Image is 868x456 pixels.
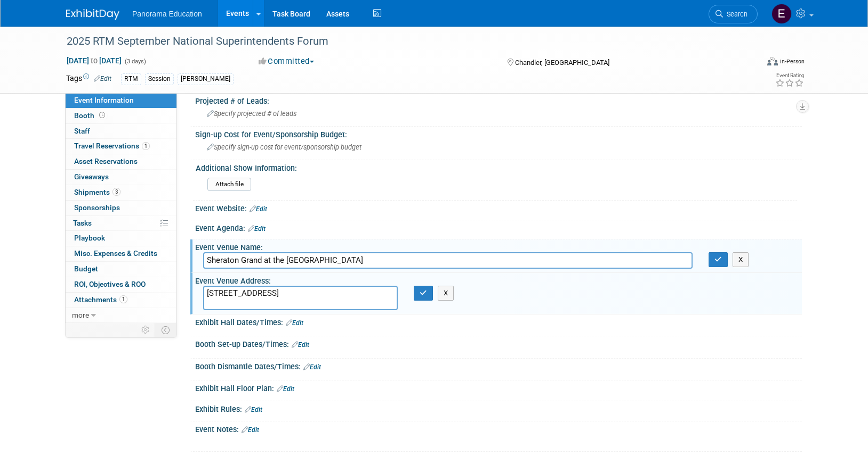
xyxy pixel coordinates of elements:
[155,323,177,337] td: Toggle Event Tabs
[74,188,120,196] span: Shipments
[767,57,778,65] img: Format-Inperson.png
[66,93,176,108] a: Event Information
[195,201,802,214] div: Event Website:
[515,59,609,67] span: Chandler, [GEOGRAPHIC_DATA]
[195,421,802,435] div: Event Notes:
[195,93,802,106] div: Projected # of Leads:
[66,262,176,277] a: Budget
[438,286,454,301] button: X
[292,341,309,349] a: Edit
[245,406,262,413] a: Edit
[207,110,296,118] span: Specify projected # of leads
[286,319,303,327] a: Edit
[66,124,176,139] a: Staff
[66,246,176,261] a: Misc. Expenses & Credits
[74,295,127,304] span: Attachments
[72,311,89,319] span: more
[775,73,804,78] div: Event Rating
[74,142,150,150] span: Travel Reservations
[63,32,742,51] div: 2025 RTM September National Superintendents Forum
[74,111,107,120] span: Booth
[277,385,294,393] a: Edit
[195,401,802,415] div: Exhibit Rules:
[771,4,792,24] img: External Events Calendar
[74,203,120,212] span: Sponsorships
[779,57,805,65] div: In-Person
[66,56,122,65] span: [DATE] [DATE]
[66,139,176,154] a: Travel Reservations1
[242,426,259,434] a: Edit
[195,359,802,372] div: Booth Dismantle Dates/Times:
[89,56,99,65] span: to
[66,201,176,215] a: Sponsorships
[250,205,267,213] a: Edit
[119,295,127,303] span: 1
[195,314,802,328] div: Exhibit Hall Dates/Times:
[136,323,155,337] td: Personalize Event Tab Strip
[74,172,109,181] span: Giveaways
[74,264,98,273] span: Budget
[112,188,120,196] span: 3
[74,157,138,165] span: Asset Reservations
[66,73,111,85] td: Tags
[66,308,176,323] a: more
[723,10,748,18] span: Search
[142,142,150,150] span: 1
[195,239,802,253] div: Event Venue Name:
[66,231,176,246] a: Playbook
[74,249,157,258] span: Misc. Expenses & Credits
[66,170,176,185] a: Giveaways
[132,10,202,18] span: Panorama Education
[733,252,749,267] button: X
[74,127,90,135] span: Staff
[195,127,802,140] div: Sign-up Cost for Event/Sponsorship Budget:
[195,273,802,286] div: Event Venue Address:
[195,336,802,350] div: Booth Set-up Dates/Times:
[178,73,234,85] div: [PERSON_NAME]
[66,154,176,169] a: Asset Reservations
[66,216,176,231] a: Tasks
[94,75,111,82] a: Edit
[121,73,141,85] div: RTM
[66,185,176,200] a: Shipments3
[196,160,797,173] div: Additional Show Information:
[303,363,321,371] a: Edit
[66,293,176,308] a: Attachments1
[74,234,105,242] span: Playbook
[145,73,174,85] div: Session
[195,220,802,234] div: Event Agenda:
[74,280,146,288] span: ROI, Objectives & ROO
[255,56,318,67] button: Committed
[66,277,176,292] a: ROI, Objectives & ROO
[73,219,92,227] span: Tasks
[97,111,107,119] span: Booth not reserved yet
[709,5,758,23] a: Search
[248,225,266,233] a: Edit
[74,96,134,104] span: Event Information
[195,380,802,394] div: Exhibit Hall Floor Plan:
[66,109,176,123] a: Booth
[66,9,119,20] img: ExhibitDay
[207,143,361,151] span: Specify sign-up cost for event/sponsorship budget
[124,58,146,65] span: (3 days)
[695,55,805,71] div: Event Format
